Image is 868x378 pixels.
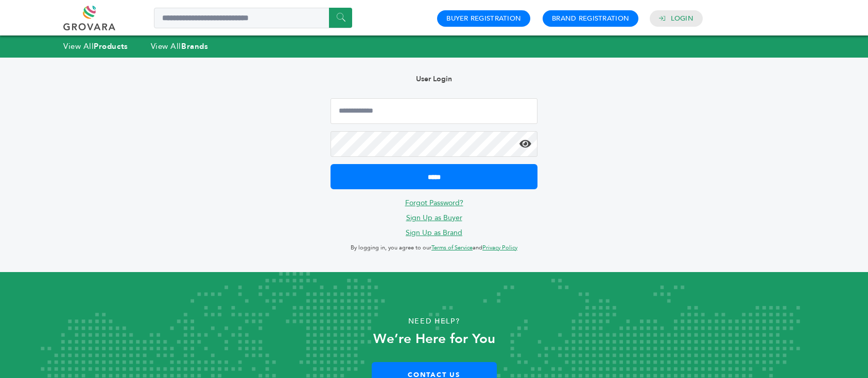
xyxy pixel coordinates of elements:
a: Sign Up as Buyer [406,213,462,223]
a: Forgot Password? [405,198,463,208]
a: View AllProducts [63,41,128,51]
a: Buyer Registration [446,14,521,23]
input: Email Address [331,98,537,124]
strong: We’re Here for You [373,330,495,348]
input: Password [331,131,537,157]
a: Privacy Policy [482,244,517,251]
p: Need Help? [43,314,824,329]
b: User Login [416,74,452,84]
a: Sign Up as Brand [406,228,462,238]
a: Brand Registration [552,14,629,23]
strong: Products [94,41,128,51]
input: Search a product or brand... [154,8,352,28]
a: Login [671,14,693,23]
p: By logging in, you agree to our and [331,242,537,254]
strong: Brands [181,41,208,51]
a: View AllBrands [151,41,209,51]
a: Terms of Service [431,244,473,251]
